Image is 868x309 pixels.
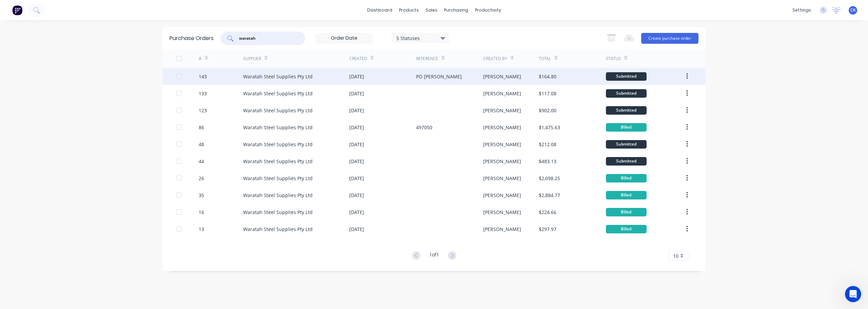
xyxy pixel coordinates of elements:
div: [PERSON_NAME] [483,141,521,148]
div: settings [789,5,814,15]
div: $1,475.63 [539,124,560,131]
div: Total [539,56,551,62]
div: Status [606,56,621,62]
div: [DATE] [349,226,364,233]
button: Create purchase order [641,33,698,44]
div: [PERSON_NAME] [483,226,521,233]
div: Waratah Steel Supplies Pty Ltd [243,73,313,80]
div: $902.00 [539,107,556,114]
div: Billed [606,225,647,233]
span: 10 [673,252,678,259]
div: [DATE] [349,209,364,216]
span: CK [850,7,856,13]
div: PO [PERSON_NAME] [416,73,462,80]
div: 133 [199,90,207,97]
div: Waratah Steel Supplies Pty Ltd [243,90,313,97]
div: Created By [483,56,507,62]
div: productivity [472,5,505,15]
div: Submitted [606,72,647,81]
div: 13 [199,226,204,233]
div: [DATE] [349,73,364,80]
div: Submitted [606,140,647,149]
img: Factory [12,5,22,15]
div: [PERSON_NAME] [483,90,521,97]
a: dashboard [364,5,396,15]
div: Waratah Steel Supplies Pty Ltd [243,226,313,233]
div: [DATE] [349,90,364,97]
div: $2,884.77 [539,192,560,199]
div: [DATE] [349,141,364,148]
div: Waratah Steel Supplies Pty Ltd [243,124,313,131]
div: Created [349,56,367,62]
div: $297.97 [539,226,556,233]
div: Submitted [606,89,647,98]
div: [PERSON_NAME] [483,107,521,114]
div: [PERSON_NAME] [483,209,521,216]
div: 16 [199,209,204,216]
div: Waratah Steel Supplies Pty Ltd [243,158,313,165]
div: Waratah Steel Supplies Pty Ltd [243,192,313,199]
div: [PERSON_NAME] [483,192,521,199]
div: [DATE] [349,107,364,114]
div: $164.80 [539,73,556,80]
div: $224.66 [539,209,556,216]
div: Supplier [243,56,261,62]
div: [PERSON_NAME] [483,73,521,80]
div: 497050 [416,124,432,131]
div: 26 [199,175,204,182]
div: [PERSON_NAME] [483,158,521,165]
div: 48 [199,141,204,148]
div: [DATE] [349,175,364,182]
div: Waratah Steel Supplies Pty Ltd [243,209,313,216]
div: 5 Statuses [396,34,445,41]
div: Submitted [606,106,647,115]
div: 86 [199,124,204,131]
div: Billed [606,208,647,216]
div: Billed [606,191,647,199]
div: [PERSON_NAME] [483,175,521,182]
div: $2,098.25 [539,175,560,182]
div: Billed [606,123,647,132]
iframe: Intercom live chat [845,286,861,302]
div: [PERSON_NAME] [483,124,521,131]
div: 35 [199,192,204,199]
div: products [396,5,422,15]
div: Purchase Orders [170,34,214,42]
input: Search purchase orders... [238,35,295,42]
div: $212.08 [539,141,556,148]
div: [DATE] [349,158,364,165]
div: Billed [606,174,647,182]
div: Reference [416,56,438,62]
div: 1 of 1 [429,251,439,261]
div: Waratah Steel Supplies Pty Ltd [243,175,313,182]
div: purchasing [441,5,472,15]
div: Waratah Steel Supplies Pty Ltd [243,141,313,148]
div: $117.08 [539,90,556,97]
div: Submitted [606,157,647,166]
div: 44 [199,158,204,165]
input: Order Date [316,33,373,43]
div: 143 [199,73,207,80]
div: [DATE] [349,124,364,131]
div: sales [422,5,441,15]
div: 123 [199,107,207,114]
div: Waratah Steel Supplies Pty Ltd [243,107,313,114]
div: # [199,56,201,62]
div: $483.13 [539,158,556,165]
div: [DATE] [349,192,364,199]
